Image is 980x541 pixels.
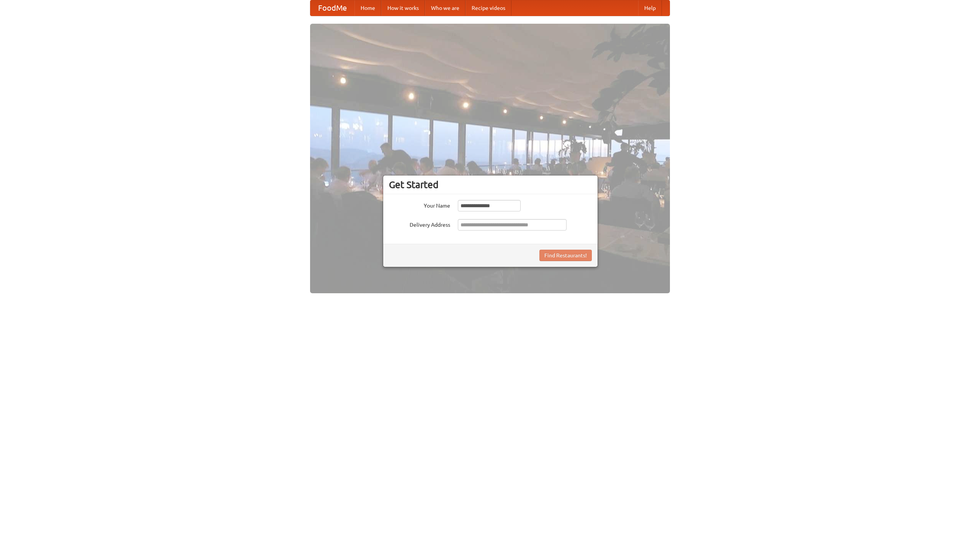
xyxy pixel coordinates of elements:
a: Who we are [425,0,465,16]
h3: Get Started [389,179,592,190]
a: Recipe videos [465,0,511,16]
a: FoodMe [310,0,354,16]
button: Find Restaurants! [539,250,592,261]
a: How it works [381,0,425,16]
a: Home [354,0,381,16]
label: Your Name [389,200,450,210]
label: Delivery Address [389,219,450,229]
a: Help [638,0,662,16]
